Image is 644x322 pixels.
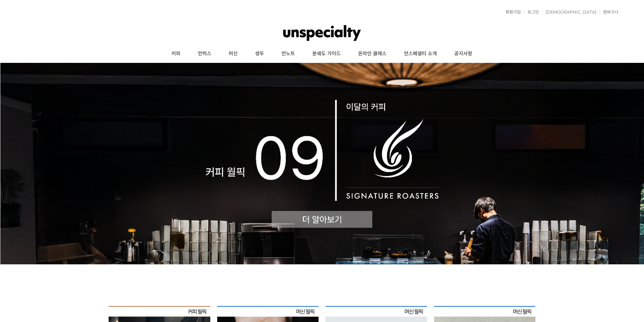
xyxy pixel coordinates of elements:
a: 로그인 [524,10,539,14]
a: 생두 [246,45,273,63]
a: 언스페셜티 소개 [395,45,446,63]
a: 공지사항 [446,45,481,63]
a: 언노트 [273,45,304,63]
img: 언스페셜티 몰 [283,23,361,43]
a: 머신 [220,45,246,63]
a: 커피 [163,45,189,63]
a: 분쇄도 가이드 [304,45,349,63]
a: 온라인 클래스 [349,45,395,63]
a: 장바구니 [600,10,618,14]
a: 회원가입 [502,10,521,14]
a: [DEMOGRAPHIC_DATA] [542,10,596,14]
a: 언럭스 [189,45,220,63]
